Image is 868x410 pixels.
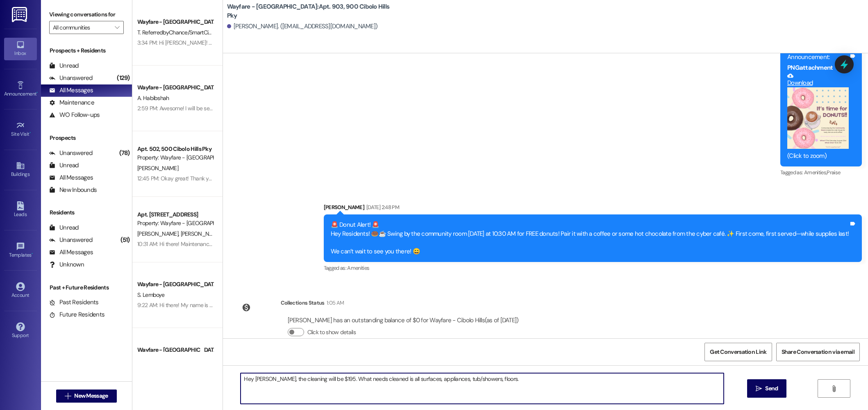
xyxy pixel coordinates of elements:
[49,8,124,21] label: Viewing conversations for
[787,152,849,160] div: (Click to zoom)
[49,310,105,319] div: Future Residents
[49,248,93,257] div: All Messages
[137,164,178,172] span: [PERSON_NAME]
[4,320,37,342] a: Support
[756,385,762,392] i: 
[776,343,860,361] button: Share Conversation via email
[241,373,724,404] textarea: Hey [PERSON_NAME], the cleaning will be $195. What needs cleaned is all surfaces, appliances, tub...
[30,130,31,136] span: •
[49,223,79,232] div: Unread
[804,169,827,176] span: Amenities ,
[137,83,213,92] div: Wayfare - [GEOGRAPHIC_DATA]
[115,72,132,84] div: (129)
[49,86,93,95] div: All Messages
[704,343,772,361] button: Get Conversation Link
[12,7,29,22] img: ResiDesk Logo
[4,159,37,181] a: Buildings
[49,236,93,244] div: Unanswered
[137,230,181,237] span: [PERSON_NAME]
[4,239,37,262] a: Templates •
[137,210,213,219] div: Apt. [STREET_ADDRESS]
[137,291,164,298] span: S. Lemboye
[41,46,132,55] div: Prospects + Residents
[747,379,787,398] button: Send
[41,283,132,292] div: Past + Future Residents
[347,264,369,271] span: Amenities
[49,61,79,70] div: Unread
[137,280,213,289] div: Wayfare - [GEOGRAPHIC_DATA]
[787,64,833,72] b: PNG attachment
[4,38,37,60] a: Inbox
[36,90,38,96] span: •
[49,149,93,157] div: Unanswered
[827,169,840,176] span: Praise
[56,389,117,403] button: New Message
[831,385,837,392] i: 
[137,346,213,354] div: Wayfare - [GEOGRAPHIC_DATA]
[281,298,325,307] div: Collections Status
[787,87,849,149] button: Zoom image
[307,328,356,337] label: Click to show details
[49,260,84,269] div: Unknown
[74,392,108,400] span: New Message
[4,118,37,141] a: Site Visit •
[324,262,862,274] div: Tagged as:
[180,230,221,237] span: [PERSON_NAME]
[49,111,100,119] div: WO Follow-ups
[710,348,766,356] span: Get Conversation Link
[4,199,37,221] a: Leads
[49,98,94,107] div: Maintenance
[364,203,399,212] div: [DATE] 2:48 PM
[765,384,778,393] span: Send
[137,29,233,36] span: T. ReferredbyChance/SmartCityLocating
[115,24,119,31] i: 
[32,251,33,257] span: •
[137,175,214,182] div: 12:45 PM: Okay great! Thank you
[65,393,71,399] i: 
[288,316,519,325] div: [PERSON_NAME] has an outstanding balance of $0 for Wayfare - Cibolo Hills (as of [DATE])
[137,18,213,26] div: Wayfare - [GEOGRAPHIC_DATA]
[49,298,99,307] div: Past Residents
[137,105,285,112] div: 2:59 PM: Awesome! I will be sending you your lease out shortly.
[137,145,213,153] div: Apt. 502, 500 Cibolo Hills Pky
[782,348,854,356] span: Share Conversation via email
[4,280,37,302] a: Account
[117,147,132,159] div: (78)
[41,134,132,142] div: Prospects
[137,219,213,228] div: Property: Wayfare - [GEOGRAPHIC_DATA]
[49,186,97,194] div: New Inbounds
[137,240,309,248] div: 10:31 AM: Hi there! Maintenance is on the way to install the new toilet line.
[49,173,93,182] div: All Messages
[137,94,169,102] span: A. Habibshah
[324,203,862,214] div: [PERSON_NAME]
[787,73,849,87] a: Download
[325,298,344,307] div: 1:05 AM
[137,39,639,46] div: 3:34 PM: Hi [PERSON_NAME]! Your husband came by and toured the [PERSON_NAME]. I know we discussed...
[780,166,862,178] div: Tagged as:
[227,2,391,20] b: Wayfare - [GEOGRAPHIC_DATA]: Apt. 903, 900 Cibolo Hills Pky
[53,21,111,34] input: All communities
[331,221,849,256] div: 🚨 Donut Alert! 🚨 Hey Residents! 🍩☕️ Swing by the community room [DATE] at 10:30 AM for FREE donut...
[49,74,93,82] div: Unanswered
[787,53,849,61] div: Announcement:
[137,153,213,162] div: Property: Wayfare - [GEOGRAPHIC_DATA]
[227,22,378,31] div: [PERSON_NAME]. ([EMAIL_ADDRESS][DOMAIN_NAME])
[49,161,79,170] div: Unread
[41,208,132,217] div: Residents
[118,234,132,246] div: (51)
